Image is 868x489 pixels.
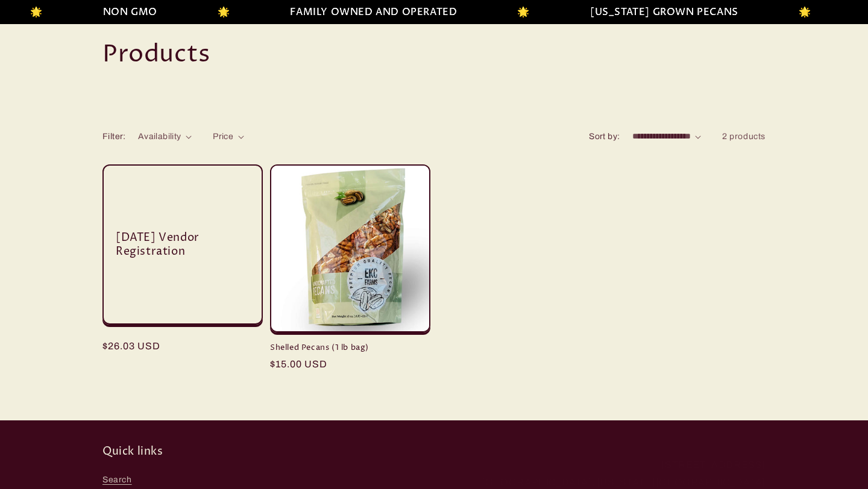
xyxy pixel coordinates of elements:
[138,130,192,143] summary: Availability (0 selected)
[102,39,766,70] h1: Products
[589,132,620,141] label: Sort by:
[516,4,529,21] li: 🌟
[29,4,42,21] li: 🌟
[102,444,430,458] h2: Quick links
[270,343,430,353] a: Shelled Pecans (1 lb bag)
[289,4,456,21] li: FAMILY OWNED AND OPERATED
[101,4,156,21] li: NON GMO
[797,4,810,21] li: 🌟
[102,130,126,143] h2: Filter:
[589,4,737,21] li: [US_STATE] GROWN PECANS
[102,472,132,487] a: Search
[213,130,244,143] summary: Price
[722,132,766,141] span: 2 products
[116,231,250,259] a: [DATE] Vendor Registration
[102,339,160,354] span: $26.03 USD
[216,4,229,21] li: 🌟
[138,132,181,141] span: Availability
[213,132,233,141] span: Price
